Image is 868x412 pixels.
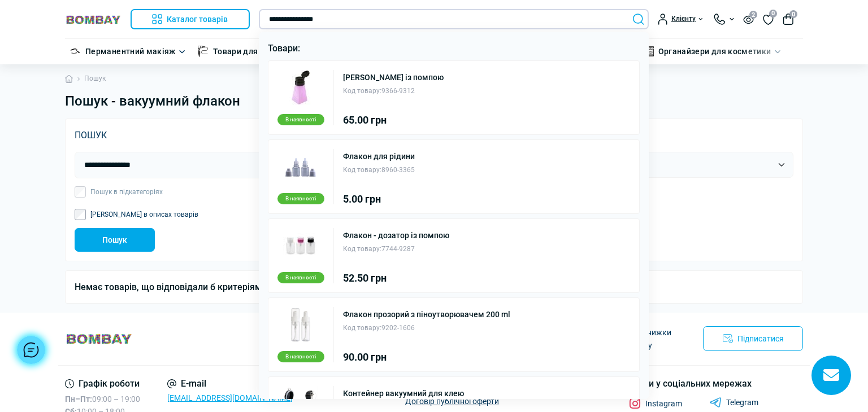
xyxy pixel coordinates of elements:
div: 7744-9287 [343,244,449,255]
a: Контейнер вакуумний для клею [343,389,464,397]
a: [PERSON_NAME] із помпою [343,73,444,81]
button: 0 [783,14,794,25]
span: Код товару: [343,324,381,332]
div: 5.00 грн [343,194,415,204]
span: 0 [789,10,797,18]
a: Товари для тату [213,45,277,58]
p: Товари: [268,41,640,56]
span: Код товару: [343,245,381,253]
button: Каталог товарів [131,9,250,29]
a: Флакон для рідини [343,152,415,160]
a: Флакон - дозатор із помпою [343,231,449,239]
div: 9202-1606 [343,323,510,334]
img: Флакон для рідини [283,149,318,184]
div: 52.50 грн [343,273,449,283]
img: Флакон прозорий з піноутворювачем 200 ml [283,307,318,342]
span: Код товару: [343,166,381,174]
img: Флакон - дозатор із помпою [283,228,318,263]
img: Перманентний макіяж [70,46,81,57]
div: 8960-3365 [343,165,415,176]
div: 90.00 грн [343,352,510,362]
div: В наявності [277,193,324,204]
img: Флакон із помпою [283,70,318,105]
div: В наявності [277,114,324,125]
a: 0 [763,13,774,25]
a: Органайзери для косметики [658,45,771,58]
span: 0 [769,10,777,17]
img: Товари для тату [197,46,209,57]
button: Search [633,14,644,25]
div: 9366-9312 [343,86,444,97]
button: 2 [743,14,754,24]
div: В наявності [277,351,324,362]
img: BOMBAY [65,14,121,25]
a: Перманентний макіяж [85,45,176,58]
div: В наявності [277,272,324,283]
span: Код товару: [343,87,381,95]
span: 2 [749,11,757,19]
a: Флакон прозорий з піноутворювачем 200 ml [343,310,510,318]
div: 65.00 грн [343,115,444,125]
